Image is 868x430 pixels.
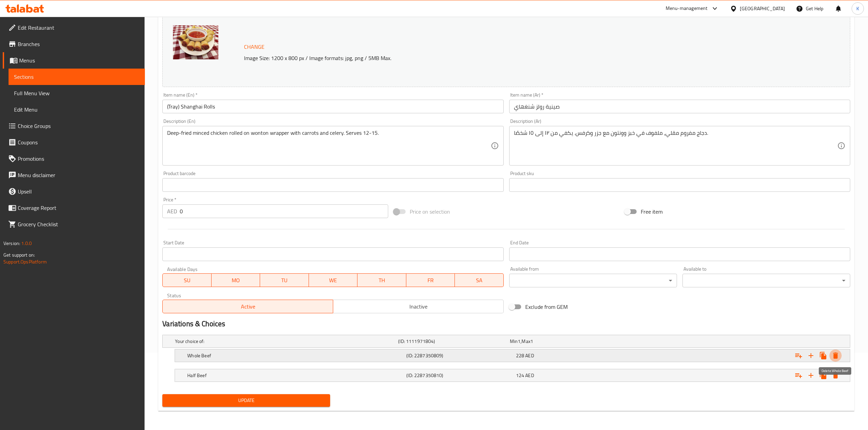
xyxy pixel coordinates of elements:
[14,73,139,81] span: Sections
[214,275,258,285] span: MO
[18,40,139,48] span: Branches
[18,138,139,146] span: Coupons
[162,394,330,407] button: Update
[666,4,708,13] div: Menu-management
[3,118,145,134] a: Choice Groups
[14,105,139,114] span: Edit Menu
[168,396,325,405] span: Update
[521,337,530,346] span: Max
[18,24,139,32] span: Edit Restaurant
[3,200,145,216] a: Coverage Report
[162,273,211,287] button: SU
[805,349,817,362] button: Add new choice
[817,349,829,362] button: Clone new choice
[9,101,145,118] a: Edit Menu
[406,273,455,287] button: FR
[509,178,850,192] input: Please enter product sku
[333,300,504,313] button: Inactive
[18,122,139,130] span: Choice Groups
[309,273,358,287] button: WE
[740,5,785,12] div: [GEOGRAPHIC_DATA]
[21,239,32,248] span: 1.0.0
[162,319,850,329] h2: Variations & Choices
[212,273,260,287] button: MO
[3,257,47,266] a: Support.OpsPlatform
[187,372,404,379] h5: Half Beef
[509,274,677,287] div: ​
[167,130,490,162] textarea: Deep-fried minced chicken rolled on wonton wrapper with carrots and celery. Serves 12-15.
[18,171,139,179] span: Menu disclaimer
[516,371,524,380] span: 124
[3,216,145,232] a: Grocery Checklist
[165,302,330,312] span: Active
[516,351,524,360] span: 228
[175,369,850,382] div: Expand
[336,302,501,312] span: Inactive
[18,220,139,228] span: Grocery Checklist
[641,207,663,216] span: Free item
[406,372,513,379] h5: (ID: 2287350810)
[260,273,309,287] button: TU
[3,36,145,52] a: Branches
[3,239,20,248] span: Version:
[792,349,805,362] button: Add choice group
[9,85,145,101] a: Full Menu View
[173,25,218,59] img: mmw_638931327863281717
[410,207,450,216] span: Price on selection
[19,56,139,64] span: Menus
[360,275,404,285] span: TH
[856,5,859,12] span: K
[409,275,452,285] span: FR
[829,369,842,382] button: Delete Half Beef
[357,273,406,287] button: TH
[525,351,534,360] span: AED
[14,89,139,97] span: Full Menu View
[518,337,520,346] span: 1
[510,338,619,345] div: ,
[3,167,145,183] a: Menu disclaimer
[187,352,404,359] h5: Whole Beef
[3,183,145,200] a: Upsell
[263,275,306,285] span: TU
[163,335,850,347] div: Expand
[241,40,267,54] button: Change
[3,134,145,150] a: Coupons
[180,204,388,218] input: Please enter price
[530,337,533,346] span: 1
[162,300,333,313] button: Active
[3,250,35,259] span: Get support on:
[398,338,507,345] h5: (ID: 1111971804)
[3,52,145,69] a: Menus
[9,69,145,85] a: Sections
[525,371,534,380] span: AED
[18,155,139,163] span: Promotions
[167,207,177,215] p: AED
[514,130,837,162] textarea: دجاج مفروم مقلي، ملفوف في خبز وونتون مع جزر وكرفس. يكفي من ١٢ إلى ١٥ شخصًا.
[3,19,145,36] a: Edit Restaurant
[682,274,850,287] div: ​
[175,349,850,362] div: Expand
[3,150,145,167] a: Promotions
[244,42,265,52] span: Change
[509,100,850,113] input: Enter name Ar
[458,275,501,285] span: SA
[162,178,503,192] input: Please enter product barcode
[455,273,504,287] button: SA
[241,54,741,62] p: Image Size: 1200 x 800 px / Image formats: jpg, png / 5MB Max.
[406,352,513,359] h5: (ID: 2287350809)
[18,204,139,212] span: Coverage Report
[162,100,503,113] input: Enter name En
[312,275,355,285] span: WE
[175,338,395,345] h5: Your choice of:
[18,187,139,196] span: Upsell
[510,337,518,346] span: Min
[165,275,208,285] span: SU
[525,303,568,311] span: Exclude from GEM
